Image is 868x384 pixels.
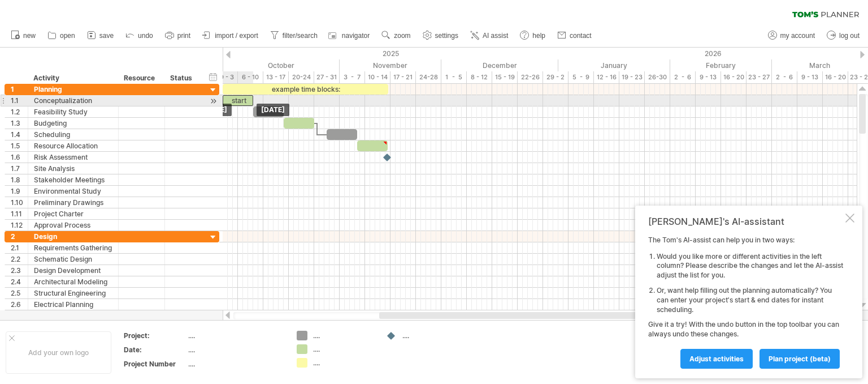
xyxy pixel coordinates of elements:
[570,32,592,40] span: contact
[11,231,28,242] div: 2
[11,299,28,310] div: 2.6
[483,32,508,40] span: AI assist
[492,71,518,83] div: 15 - 19
[11,288,28,298] div: 2.5
[34,84,112,95] div: Planning
[416,71,441,83] div: 24-28
[394,32,410,40] span: zoom
[34,186,112,197] div: Environmental Study
[34,163,112,174] div: Site Analysis
[11,276,28,287] div: 2.4
[402,331,464,340] div: ....
[680,349,753,369] a: Adjust activities
[342,32,370,40] span: navigator
[11,174,28,185] div: 1.8
[747,71,772,83] div: 23 - 27
[11,163,28,174] div: 1.7
[780,32,815,40] span: my account
[188,331,283,340] div: ....
[34,208,112,219] div: Project Charter
[11,140,28,151] div: 1.5
[34,140,112,151] div: Resource Allocation
[34,299,112,310] div: Electrical Planning
[313,358,375,368] div: ....
[759,349,840,369] a: plan project (beta)
[34,197,112,208] div: Preliminary Drawings
[823,71,848,83] div: 16 - 20
[188,359,283,369] div: ....
[11,208,28,219] div: 1.11
[23,32,36,40] span: new
[33,72,112,84] div: Activity
[824,28,863,43] a: log out
[34,242,112,253] div: Requirements Gathering
[223,84,388,95] div: example time blocks:
[340,59,441,71] div: November 2025
[657,252,843,280] li: Would you like more or different activities in the left column? Please describe the changes and l...
[11,152,28,163] div: 1.6
[11,197,28,208] div: 1.10
[390,71,416,83] div: 17 - 21
[379,28,414,43] a: zoom
[289,71,314,83] div: 20-24
[365,71,390,83] div: 10 - 14
[467,71,492,83] div: 8 - 12
[11,220,28,231] div: 1.12
[532,32,545,40] span: help
[11,84,28,95] div: 1
[60,32,75,40] span: open
[34,220,112,231] div: Approval Process
[11,118,28,129] div: 1.3
[340,71,365,83] div: 3 - 7
[34,265,112,276] div: Design Development
[84,28,117,43] a: save
[619,71,645,83] div: 19 - 23
[769,355,831,363] span: plan project (beta)
[267,28,321,43] a: filter/search
[34,106,112,117] div: Feasibility Study
[645,71,670,83] div: 26-30
[648,236,843,368] div: The Tom's AI-assist can help you in two ways: Give it a try! With the undo button in the top tool...
[124,72,158,84] div: Resource
[124,359,186,369] div: Project Number
[594,71,619,83] div: 12 - 16
[170,72,195,84] div: Status
[138,32,153,40] span: undo
[212,71,238,83] div: 29 - 3
[772,71,797,83] div: 2 - 6
[670,59,772,71] div: February 2026
[123,28,157,43] a: undo
[263,71,289,83] div: 13 - 17
[34,152,112,163] div: Risk Assessment
[797,71,823,83] div: 9 - 13
[558,59,670,71] div: January 2026
[696,71,721,83] div: 9 - 13
[543,71,568,83] div: 29 - 2
[11,254,28,264] div: 2.2
[223,59,340,71] div: October 2025
[99,32,114,40] span: save
[518,71,543,83] div: 22-26
[314,71,340,83] div: 27 - 31
[721,71,747,83] div: 16 - 20
[441,71,467,83] div: 1 - 5
[517,28,549,43] a: help
[238,71,263,83] div: 6 - 10
[124,331,186,340] div: Project:
[11,95,28,106] div: 1.1
[648,216,843,227] div: [PERSON_NAME]'s AI-assistant
[34,231,112,242] div: Design
[188,345,283,355] div: ....
[34,129,112,140] div: Scheduling
[6,331,111,374] div: Add your own logo
[568,71,594,83] div: 5 - 9
[441,59,558,71] div: December 2025
[199,28,262,43] a: import / export
[34,118,112,129] div: Budgeting
[223,95,253,106] div: start
[657,286,843,314] li: Or, want help filling out the planning automatically? You can enter your project's start & end da...
[257,104,289,116] div: [DATE]
[34,276,112,287] div: Architectural Modeling
[124,345,186,355] div: Date:
[11,129,28,140] div: 1.4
